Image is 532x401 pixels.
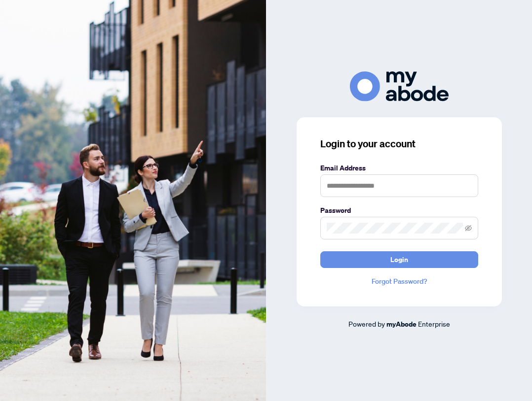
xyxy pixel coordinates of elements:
h3: Login to your account [320,137,478,151]
img: ma-logo [350,71,449,101]
span: Powered by [348,319,385,328]
a: myAbode [386,319,417,330]
a: Forgot Password? [320,276,478,287]
label: Password [320,205,478,216]
span: Enterprise [418,319,450,328]
span: Login [390,252,408,267]
span: eye-invisible [465,225,472,232]
button: Login [320,251,478,268]
label: Email Address [320,163,478,173]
